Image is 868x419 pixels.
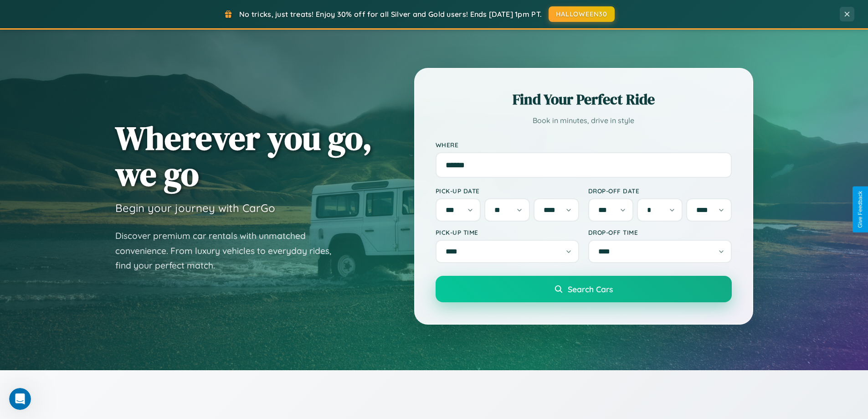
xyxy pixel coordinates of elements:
[9,388,31,410] iframe: Intercom live chat
[436,228,579,236] label: Pick-up Time
[549,6,615,22] button: HALLOWEEN30
[857,191,863,228] div: Give Feedback
[115,228,343,273] p: Discover premium car rentals with unmatched convenience. From luxury vehicles to everyday rides, ...
[588,187,732,195] label: Drop-off Date
[436,89,732,109] h2: Find Your Perfect Ride
[115,120,372,192] h1: Wherever you go, we go
[436,276,732,302] button: Search Cars
[436,187,579,195] label: Pick-up Date
[588,228,732,236] label: Drop-off Time
[239,10,542,19] span: No tricks, just treats! Enjoy 30% off for all Silver and Gold users! Ends [DATE] 1pm PT.
[436,114,732,127] p: Book in minutes, drive in style
[115,201,275,215] h3: Begin your journey with CarGo
[436,141,732,149] label: Where
[568,284,613,294] span: Search Cars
